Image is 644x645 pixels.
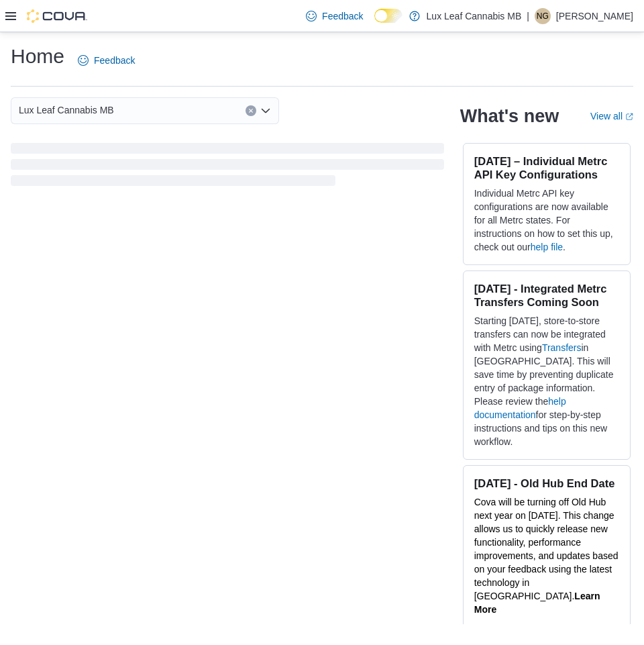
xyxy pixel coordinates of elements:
[301,3,368,30] a: Feedback
[590,111,633,121] a: View allExternal link
[460,105,559,127] h2: What's new
[72,47,140,74] a: Feedback
[427,8,522,24] p: Lux Leaf Cannabis MB
[537,8,549,24] span: NG
[374,23,375,23] span: Dark Mode
[474,477,619,490] h3: [DATE] - Old Hub End Date
[474,497,619,601] span: Cova will be turning off Old Hub next year on [DATE]. This change allows us to quickly release ne...
[474,154,619,181] h3: [DATE] – Individual Metrc API Key Configurations
[474,314,619,448] p: Starting [DATE], store-to-store transfers can now be integrated with Metrc using in [GEOGRAPHIC_D...
[535,8,551,24] div: Nicole Gorvichuk
[19,102,114,118] span: Lux Leaf Cannabis MB
[94,54,135,67] span: Feedback
[322,9,363,23] span: Feedback
[11,146,444,189] span: Loading
[542,342,582,353] a: Transfers
[374,9,402,23] input: Dark Mode
[474,187,619,254] p: Individual Metrc API key configurations are now available for all Metrc states. For instructions ...
[27,9,87,23] img: Cova
[556,8,633,24] p: [PERSON_NAME]
[527,8,529,24] p: |
[11,43,64,70] h1: Home
[625,113,633,121] svg: External link
[246,105,256,116] button: Clear input
[260,105,271,116] button: Open list of options
[474,282,619,309] h3: [DATE] - Integrated Metrc Transfers Coming Soon
[531,242,563,252] a: help file
[474,396,566,420] a: help documentation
